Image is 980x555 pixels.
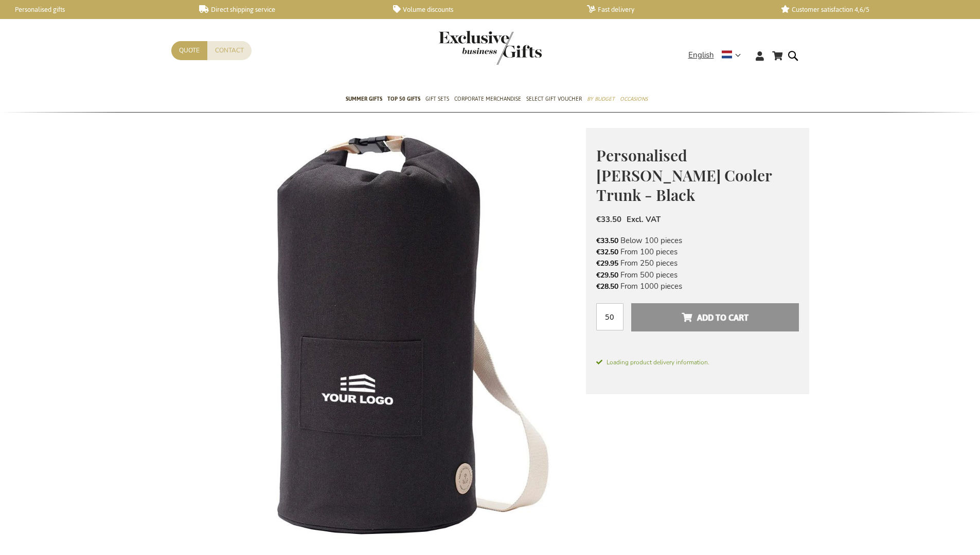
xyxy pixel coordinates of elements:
img: Exclusive Business gifts logo [439,31,542,65]
span: Excl. VAT [627,214,661,225]
a: Select Gift Voucher [526,87,582,113]
span: €32.50 [596,247,618,257]
a: Occasions [620,87,648,113]
a: Volume discounts [393,5,571,14]
span: €28.50 [596,282,618,291]
span: Gift Sets [425,94,449,104]
span: €33.50 [596,214,621,225]
a: Personalised gifts [5,5,183,14]
span: Loading product delivery information. [596,358,799,367]
li: From 250 pieces [596,257,799,269]
a: Gift Sets [425,87,449,113]
a: store logo [439,31,490,65]
li: From 1000 pieces [596,281,799,292]
a: Customer satisfaction 4,6/5 [781,5,958,14]
span: €29.95 [596,258,618,268]
a: Contact [207,41,252,60]
li: From 500 pieces [596,269,799,281]
span: TOP 50 Gifts [387,94,420,104]
img: Peronalised Sortino Cooler Trunk - Black [171,128,586,542]
a: Direct shipping service [199,5,377,14]
span: Summer Gifts [346,94,382,104]
a: By Budget [587,87,615,113]
input: Qty [596,303,623,330]
span: €33.50 [596,236,618,246]
span: English [688,49,714,61]
span: Corporate Merchandise [454,94,521,104]
a: TOP 50 Gifts [387,87,420,113]
a: Fast delivery [587,5,764,14]
li: From 100 pieces [596,246,799,257]
a: Quote [171,41,207,60]
span: Occasions [620,94,648,104]
span: Select Gift Voucher [526,94,582,104]
li: Below 100 pieces [596,235,799,246]
span: Personalised [PERSON_NAME] Cooler Trunk - Black [596,145,772,205]
span: By Budget [587,94,615,104]
span: €29.50 [596,270,618,280]
a: Summer Gifts [346,87,382,113]
a: Corporate Merchandise [454,87,521,113]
